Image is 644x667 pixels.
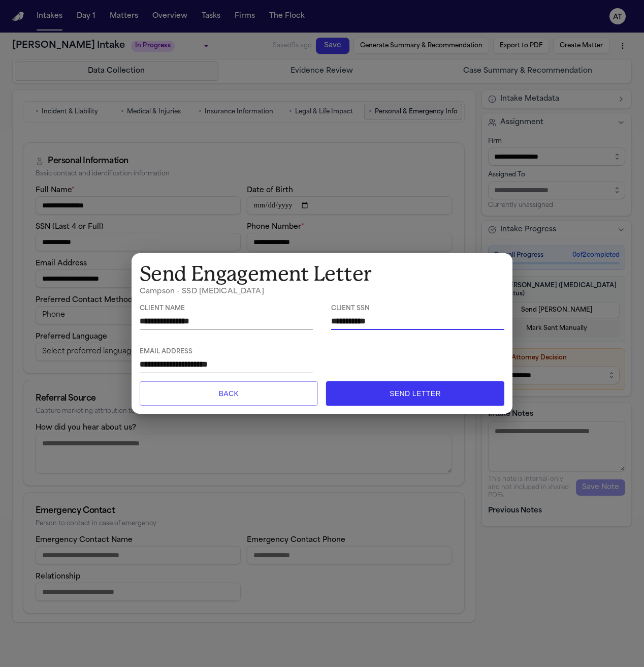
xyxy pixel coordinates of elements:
[326,381,504,406] button: Send Letter
[140,261,504,287] h1: Send Engagement Letter
[140,348,313,356] span: Email Address
[140,287,504,297] h6: Campson - SSD [MEDICAL_DATA]
[140,305,313,313] span: Client Name
[140,381,318,406] button: Back
[331,305,504,313] span: Client Ssn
